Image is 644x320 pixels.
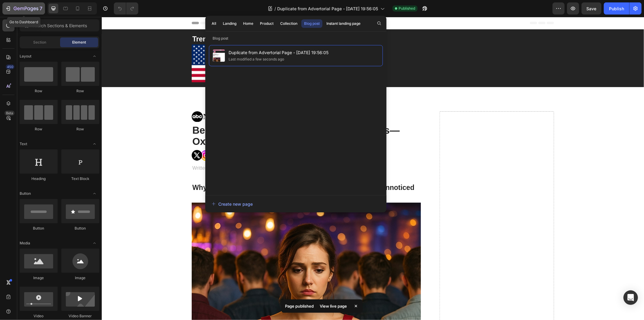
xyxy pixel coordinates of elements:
[20,19,99,31] input: Search Sections & Elements
[623,290,638,305] div: Open Intercom Messenger
[20,126,58,132] div: Row
[102,17,644,320] iframe: Design area
[20,141,27,147] span: Text
[61,275,99,281] div: Image
[257,19,276,28] button: Product
[209,19,219,28] button: All
[212,201,253,207] div: Create new page
[112,149,152,154] span: [PERSON_NAME]
[90,238,99,248] span: Toggle open
[90,139,99,149] span: Toggle open
[211,198,380,210] button: Create new page
[90,189,99,198] span: Toggle open
[280,21,297,26] div: Collection
[34,40,46,45] span: Section
[90,166,319,176] h2: Why Some Women Shine Effortlessly… While Others Go Unnoticed
[61,88,99,94] div: Row
[582,2,601,15] button: Save
[277,19,300,28] button: Collection
[114,2,138,15] div: Undo/Redo
[2,2,45,15] button: 7
[223,21,236,26] div: Landing
[205,35,386,41] p: Blog post
[220,19,239,28] button: Landing
[20,88,58,94] div: Row
[285,303,314,309] p: Page published
[240,19,256,28] button: Home
[229,56,284,62] div: Last modified a few seconds ago
[274,5,276,12] span: /
[587,6,597,11] span: Save
[90,51,99,61] span: Toggle open
[20,226,58,231] div: Button
[229,49,328,56] span: Duplicate from Advertorial Page - [DATE] 19:56:05
[20,275,58,281] div: Image
[20,240,30,246] span: Media
[61,226,99,231] div: Button
[324,19,363,28] button: Instant landing page
[304,21,320,26] div: Blog post
[243,21,253,26] div: Home
[20,191,31,196] span: Button
[183,149,198,154] span: [DATE]
[20,313,58,319] div: Video
[61,313,99,319] div: Video Banner
[609,5,624,12] div: Publish
[301,19,322,28] button: Blog post
[316,302,351,310] div: View live page
[212,21,216,26] div: All
[155,147,198,156] p: Published on
[399,6,415,11] span: Published
[260,21,274,26] div: Product
[326,21,360,26] div: Instant landing page
[40,5,42,12] p: 7
[20,176,58,181] div: Heading
[6,64,14,69] div: 450
[61,126,99,132] div: Row
[20,54,31,59] span: Layout
[5,111,14,116] div: Beta
[277,5,378,12] span: Duplicate from Advertorial Page - [DATE] 19:56:05
[72,40,86,45] span: Element
[61,176,99,181] div: Text Block
[604,2,629,15] button: Publish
